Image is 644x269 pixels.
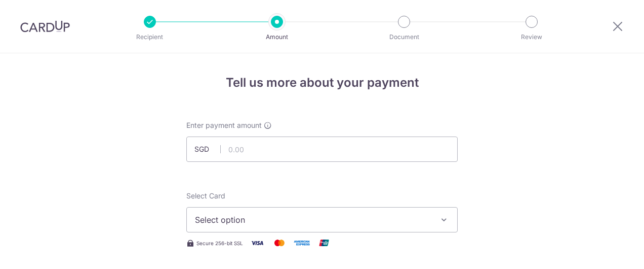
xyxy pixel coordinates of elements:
[269,237,290,249] img: Mastercard
[194,144,221,154] span: SGD
[20,20,70,32] img: CardUp
[367,32,441,42] p: Document
[314,237,334,249] img: Union Pay
[186,137,458,162] input: 0.00
[494,32,569,42] p: Review
[196,239,243,247] span: Secure 256-bit SSL
[247,237,267,249] img: Visa
[186,191,225,200] span: translation missing: en.payables.payment_networks.credit_card.summary.labels.select_card
[195,214,431,226] span: Select option
[186,207,458,232] button: Select option
[292,237,312,249] img: American Express
[186,120,262,130] span: Enter payment amount
[239,32,314,42] p: Amount
[112,32,187,42] p: Recipient
[186,74,458,92] h4: Tell us more about your payment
